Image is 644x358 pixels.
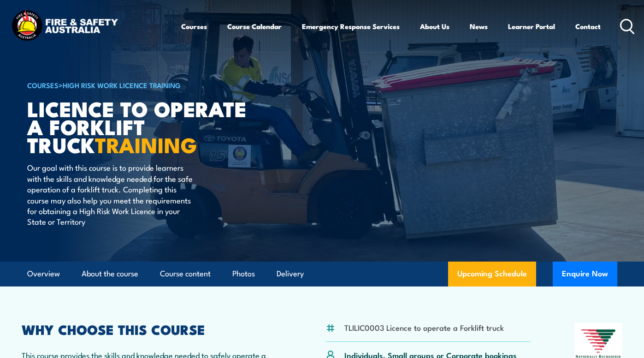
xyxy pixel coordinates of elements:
[227,15,282,37] a: Course Calendar
[63,80,181,90] a: High Risk Work Licence Training
[277,262,304,286] a: Delivery
[553,262,617,286] button: Enquire Now
[82,262,138,286] a: About the course
[27,79,255,90] h6: >
[22,323,282,335] h2: WHY CHOOSE THIS COURSE
[27,99,255,153] h1: Licence to operate a forklift truck
[27,80,59,90] a: COURSES
[232,262,255,286] a: Photos
[508,15,555,37] a: Learner Portal
[95,128,197,160] strong: TRAINING
[344,322,504,333] li: TLILIC0003 Licence to operate a Forklift truck
[575,15,601,37] a: Contact
[470,15,488,37] a: News
[160,262,211,286] a: Course content
[181,15,207,37] a: Courses
[420,15,449,37] a: About Us
[27,262,60,286] a: Overview
[27,162,195,227] p: Our goal with this course is to provide learners with the skills and knowledge needed for the saf...
[302,15,400,37] a: Emergency Response Services
[448,262,536,286] a: Upcoming Schedule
